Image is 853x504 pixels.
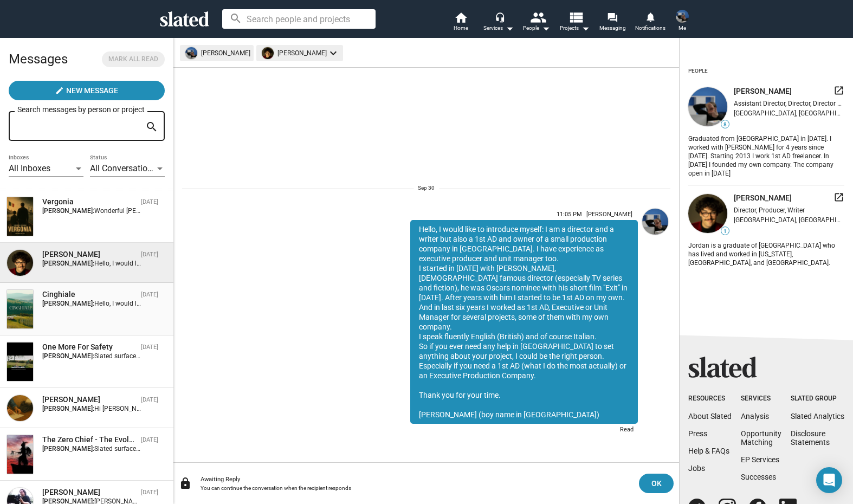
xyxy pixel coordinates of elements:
a: Help & FAQs [688,447,729,455]
mat-icon: launch [833,85,844,96]
h2: Messages [9,46,68,72]
span: Mark all read [108,54,158,65]
div: Graduated from [GEOGRAPHIC_DATA] in [DATE]. I worked with [PERSON_NAME] for 4 years since [DATE].... [688,133,844,178]
span: Slated surfaced One More For Safety as a match for my Assistant Director interest. I would love t... [94,352,613,360]
a: OpportunityMatching [741,429,781,447]
strong: [PERSON_NAME]: [42,260,94,267]
a: About Slated [688,412,732,421]
div: You can continue the conversation when the recipient responds [201,485,630,491]
mat-icon: launch [833,192,844,203]
span: Home [454,22,468,35]
span: 1 [721,228,729,235]
button: Services [480,11,518,35]
mat-icon: home [454,11,467,24]
img: undefined [688,194,727,233]
img: Simone Zeoli [676,10,689,23]
mat-icon: arrow_drop_down [579,22,592,35]
div: Read [410,424,638,437]
div: Kamron Djaxonov [42,395,137,405]
mat-icon: people [530,9,546,25]
span: Slated surfaced The Zero Chief - The Evolution of Two Spirits as a match for my Director interest... [94,445,654,453]
img: The Zero Chief - The Evolution of Two Spirits [7,435,33,474]
mat-icon: notifications [645,11,655,22]
a: DisclosureStatements [791,429,830,447]
a: Notifications [631,11,669,35]
span: 11:05 PM [557,211,582,218]
a: EP Services [741,455,779,464]
div: [GEOGRAPHIC_DATA], [GEOGRAPHIC_DATA], [GEOGRAPHIC_DATA] [734,216,844,224]
img: Cinghiale [7,290,33,328]
button: OK [639,474,674,493]
mat-icon: create [55,86,64,95]
div: Stefano Pratesi [42,487,137,497]
a: Slated Analytics [791,412,844,421]
mat-icon: view_list [568,9,584,25]
mat-icon: search [145,119,158,135]
time: [DATE] [141,396,158,403]
div: Director, Producer, Writer [734,206,844,214]
div: Services [741,395,781,403]
a: Jobs [688,464,705,473]
img: Kamron Djaxonov [7,395,33,421]
span: [PERSON_NAME] [734,86,792,96]
div: Open Intercom Messenger [816,467,842,493]
a: Messaging [593,11,631,35]
strong: [PERSON_NAME]: [42,445,94,453]
img: Simone Zeoli [642,209,668,235]
div: Slated Group [791,395,844,403]
mat-chip: [PERSON_NAME] [256,45,343,61]
time: [DATE] [141,489,158,496]
time: [DATE] [141,344,158,351]
a: Home [442,11,480,35]
div: The Zero Chief - The Evolution of Two Spirits [42,435,137,445]
time: [DATE] [141,251,158,258]
strong: [PERSON_NAME]: [42,300,94,307]
span: Projects [560,22,590,35]
div: Jordan is a graduate of [GEOGRAPHIC_DATA] who has lived and worked in [US_STATE], [GEOGRAPHIC_DAT... [688,240,844,268]
img: Vergonia [7,197,33,236]
div: Hello, I would like to introduce myself: I am a director and a writer but also a 1st AD and owner... [410,220,638,424]
span: [PERSON_NAME] [734,193,792,203]
span: [PERSON_NAME] [586,211,632,218]
button: Mark all read [102,51,165,67]
span: New Message [66,81,118,100]
span: Wonderful [PERSON_NAME]! I'll text you soon. I live in [GEOGRAPHIC_DATA] btw. Thank you again! [94,207,379,215]
span: Messaging [599,22,626,35]
span: 8 [721,121,729,128]
strong: [PERSON_NAME]: [42,405,94,412]
a: Simone Zeoli [640,206,670,440]
div: Services [483,22,514,35]
a: Analysis [741,412,769,421]
span: OK [648,474,665,493]
div: Awaiting Reply [201,476,630,483]
img: undefined [262,47,274,59]
strong: [PERSON_NAME]: [42,207,94,215]
mat-icon: forum [607,12,617,22]
div: Assistant Director, Director, Director of Photography, Producer, Writer [734,100,844,107]
mat-icon: arrow_drop_down [539,22,552,35]
strong: [PERSON_NAME]: [42,352,94,360]
time: [DATE] [141,198,158,205]
div: Resources [688,395,732,403]
button: New Message [9,81,165,100]
div: [GEOGRAPHIC_DATA], [GEOGRAPHIC_DATA] [734,109,844,117]
time: [DATE] [141,291,158,298]
span: All Inboxes [9,163,50,173]
mat-icon: arrow_drop_down [503,22,516,35]
img: Jordan Tragash [7,250,33,276]
a: Successes [741,473,776,481]
div: One More For Safety [42,342,137,352]
span: Notifications [635,22,665,35]
div: People [523,22,550,35]
input: Search people and projects [222,9,376,29]
a: Press [688,429,707,438]
div: Cinghiale [42,289,137,300]
img: undefined [688,87,727,126]
div: People [688,63,708,79]
mat-icon: lock [179,477,192,490]
button: Simone ZeoliMe [669,8,695,36]
button: People [518,11,555,35]
span: Me [678,22,686,35]
div: Jordan Tragash [42,249,137,260]
span: All Conversations [90,163,157,173]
